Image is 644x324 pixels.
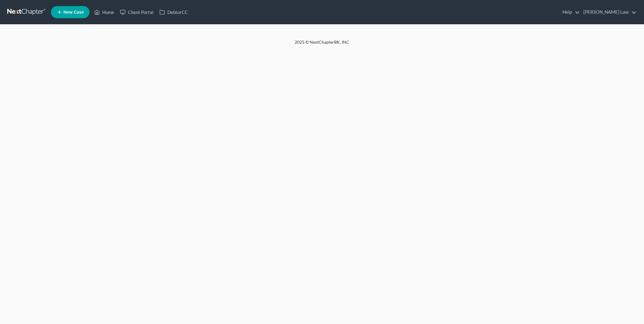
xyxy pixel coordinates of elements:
[51,6,89,18] new-legal-case-button: New Case
[149,39,495,50] div: 2025 © NextChapterBK, INC
[91,7,117,18] a: Home
[156,7,191,18] a: DebtorCC
[580,7,636,18] a: [PERSON_NAME] Law
[117,7,156,18] a: Client Portal
[559,7,580,18] a: Help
